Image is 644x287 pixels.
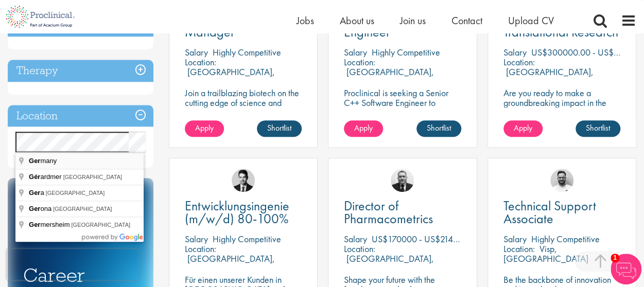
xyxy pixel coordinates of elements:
[611,254,641,284] img: Chatbot
[503,88,620,147] p: Are you ready to make a groundbreaking impact in the world of biotechnology? Join a growing compa...
[344,13,461,39] a: Senior C++ Software Engineer
[354,122,373,133] span: Apply
[391,169,414,192] img: Jakub Hanas
[29,173,40,181] span: Gér
[344,66,434,87] p: [GEOGRAPHIC_DATA], [GEOGRAPHIC_DATA]
[71,222,130,228] span: [GEOGRAPHIC_DATA]
[503,197,596,227] span: Technical Support Associate
[29,189,46,196] span: a
[344,46,367,58] span: Salary
[8,60,153,82] h3: Therapy
[185,66,275,87] p: [GEOGRAPHIC_DATA], [GEOGRAPHIC_DATA]
[29,189,40,196] span: Ger
[503,56,535,68] span: Location:
[195,122,214,133] span: Apply
[213,46,281,58] p: Highly Competitive
[451,14,482,27] a: Contact
[185,253,275,274] p: [GEOGRAPHIC_DATA], [GEOGRAPHIC_DATA]
[344,120,383,137] a: Apply
[185,233,208,245] span: Salary
[8,105,153,127] h3: Location
[503,120,543,137] a: Apply
[340,14,374,27] a: About us
[185,120,224,137] a: Apply
[185,197,289,227] span: Entwicklungsingenie (m/w/d) 80-100%
[503,66,594,87] p: [GEOGRAPHIC_DATA], [GEOGRAPHIC_DATA]
[29,157,40,165] span: Ger
[29,221,71,228] span: mersheim
[372,46,440,58] p: Highly Competitive
[297,14,314,27] a: Jobs
[185,13,302,39] a: Compensation Manager
[46,190,105,196] span: [GEOGRAPHIC_DATA]
[344,56,375,68] span: Location:
[508,14,554,27] a: Upload CV
[185,46,208,58] span: Salary
[503,200,620,225] a: Technical Support Associate
[503,243,588,264] p: Visp, [GEOGRAPHIC_DATA]
[7,249,139,280] iframe: reCAPTCHA
[503,243,535,255] span: Location:
[63,174,123,180] span: [GEOGRAPHIC_DATA]
[29,173,63,181] span: ardmer
[514,122,532,133] span: Apply
[185,243,216,255] span: Location:
[344,200,461,225] a: Director of Pharmacometrics
[344,243,375,255] span: Location:
[213,233,281,245] p: Highly Competitive
[29,157,58,165] span: many
[503,46,527,58] span: Salary
[232,169,255,192] img: Thomas Wenig
[416,120,461,137] a: Shortlist
[344,233,367,245] span: Salary
[503,13,620,39] a: VP of Biology & Translational Research
[185,56,216,68] span: Location:
[29,205,40,212] span: Ger
[400,14,426,27] a: Join us
[611,254,619,262] span: 1
[550,169,573,192] img: Emile De Beer
[185,200,302,225] a: Entwicklungsingenie (m/w/d) 80-100%
[503,233,527,245] span: Salary
[185,88,302,117] p: Join a trailblazing biotech on the cutting edge of science and technology.
[29,221,40,228] span: Ger
[576,120,620,137] a: Shortlist
[53,206,112,212] span: [GEOGRAPHIC_DATA]
[344,88,461,127] p: Proclinical is seeking a Senior C++ Software Engineer to permanently join their dynamic team in [...
[372,233,508,245] p: US$170000 - US$214900 per annum
[344,253,434,274] p: [GEOGRAPHIC_DATA], [GEOGRAPHIC_DATA]
[29,205,53,212] span: ona
[344,197,433,227] span: Director of Pharmacometrics
[257,120,302,137] a: Shortlist
[531,233,600,245] p: Highly Competitive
